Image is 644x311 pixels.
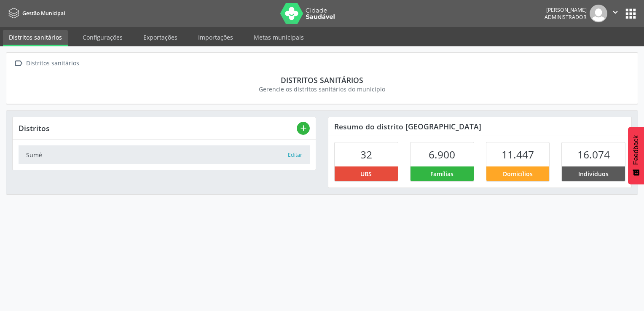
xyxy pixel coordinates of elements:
[628,127,644,184] button: Feedback - Mostrar pesquisa
[502,147,534,161] span: 11.447
[360,169,372,178] span: UBS
[632,135,640,165] span: Feedback
[545,6,587,13] div: [PERSON_NAME]
[297,122,310,135] button: add
[6,6,65,20] a: Gestão Municipal
[623,6,638,21] button: apps
[607,5,623,22] button: 
[26,150,287,159] div: Sumé
[578,169,609,178] span: Indivíduos
[3,30,68,46] a: Distritos sanitários
[18,85,626,94] div: Gerencie os distritos sanitários do município
[22,10,65,17] span: Gestão Municipal
[360,147,372,161] span: 32
[590,5,607,22] img: img
[12,57,80,70] a:  Distritos sanitários
[611,8,620,17] i: 
[328,117,631,136] div: Resumo do distrito [GEOGRAPHIC_DATA]
[137,30,183,45] a: Exportações
[248,30,310,45] a: Metas municipais
[430,169,453,178] span: Famílias
[24,57,80,70] div: Distritos sanitários
[18,75,626,85] div: Distritos sanitários
[577,147,610,161] span: 16.074
[19,123,297,133] div: Distritos
[12,57,24,70] i: 
[77,30,129,45] a: Configurações
[287,151,303,159] button: Editar
[503,169,533,178] span: Domicílios
[429,147,455,161] span: 6.900
[299,123,308,133] i: add
[192,30,239,45] a: Importações
[19,145,310,164] a: Sumé Editar
[545,13,587,21] span: Administrador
